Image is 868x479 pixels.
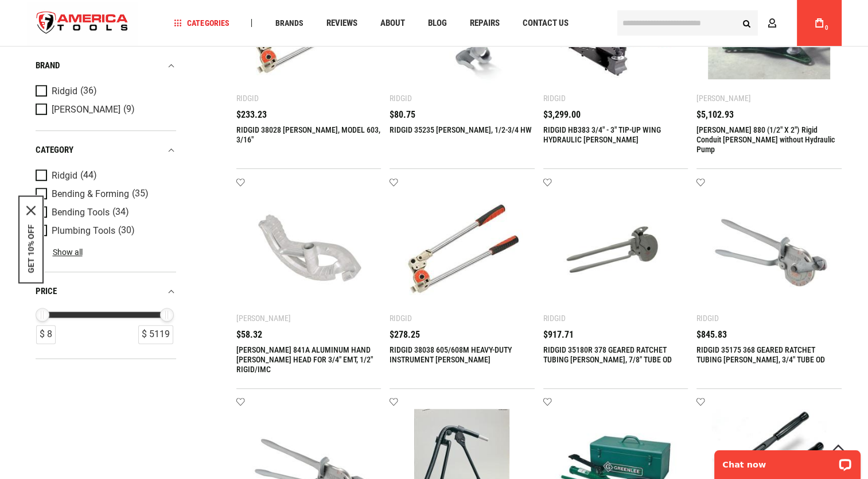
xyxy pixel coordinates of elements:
svg: close icon [26,206,36,215]
span: $58.32 [236,330,262,339]
span: Repairs [469,19,499,28]
span: Plumbing Tools [52,226,115,236]
span: About [380,19,404,28]
span: $3,299.00 [543,110,581,119]
a: Repairs [464,16,504,31]
a: RIDGID 35175 368 GEARED RATCHET TUBING [PERSON_NAME], 3/4" TUBE OD [696,345,825,364]
span: (36) [80,87,97,96]
a: Bending Tools (34) [36,206,173,219]
span: $5,102.93 [696,110,734,119]
div: category [36,142,176,158]
button: Search [736,12,758,34]
a: [PERSON_NAME] 880 (1/2" X 2") Rigid Conduit [PERSON_NAME] without Hydraulic Pump [696,125,835,154]
iframe: LiveChat chat widget [707,443,868,479]
a: RIDGID 38028 [PERSON_NAME], MODEL 603, 3/16" [236,125,380,144]
span: (35) [132,190,149,199]
a: [PERSON_NAME] (9) [36,103,173,116]
img: America Tools [27,2,138,45]
div: Product Filters [36,46,176,359]
span: Bending Tools [52,207,110,218]
span: (34) [112,208,129,218]
span: $80.75 [390,110,415,119]
span: (30) [118,226,135,236]
span: $917.71 [543,330,574,339]
span: 0 [825,25,828,31]
span: $278.25 [390,330,420,339]
a: Contact Us [517,16,573,31]
span: Ridgid [52,86,77,96]
a: Plumbing Tools (30) [36,225,173,237]
span: Contact Us [522,19,568,28]
div: $ 5119 [138,325,173,344]
a: Ridgid (44) [36,169,173,182]
a: Reviews [321,16,362,31]
div: Brand [36,58,176,74]
span: Brands [275,19,303,27]
span: Categories [174,19,229,27]
a: store logo [27,2,138,45]
a: RIDGID 35235 [PERSON_NAME], 1/2-3/4 HW [390,125,532,134]
div: Ridgid [543,94,566,103]
a: RIDGID 35180R 378 GEARED RATCHET TUBING [PERSON_NAME], 7/8" TUBE OD [543,345,672,364]
span: $845.83 [696,330,727,339]
a: About [375,16,410,31]
img: RIDGID 35175 368 GEARED RATCHET TUBING BENDER, 3/4 [708,189,830,311]
img: RIDGID 38038 605/608M HEAVY-DUTY INSTRUMENT BENDER [401,189,523,311]
div: $ 8 [36,325,56,344]
span: $233.23 [236,110,267,119]
span: Bending & Forming [52,189,129,199]
img: RIDGID 35180R 378 GEARED RATCHET TUBING BENDER, 7/8 [555,189,677,311]
div: Ridgid [543,314,566,323]
a: Brands [270,16,308,31]
a: [PERSON_NAME] 841A ALUMINUM HAND [PERSON_NAME] HEAD FOR 3/4" EMT, 1/2" RIGID/IMC [236,345,373,374]
button: Close [26,206,36,215]
div: Ridgid [390,94,412,103]
a: Bending & Forming (35) [36,188,173,200]
span: Blog [427,19,446,28]
button: GET 10% OFF [26,225,36,273]
a: Blog [422,16,451,31]
span: Ridgid [52,171,77,181]
div: Ridgid [236,94,259,103]
div: [PERSON_NAME] [236,314,291,323]
a: Categories [169,16,234,31]
a: Ridgid (36) [36,85,173,98]
a: Show all [36,248,83,257]
span: (44) [80,171,97,181]
img: GREENLEE 841A ALUMINUM HAND BENDER HEAD FOR 3/4 [248,189,370,311]
div: [PERSON_NAME] [696,94,751,103]
div: Ridgid [390,314,412,323]
div: Ridgid [696,314,719,323]
div: price [36,284,176,299]
span: (9) [123,105,135,115]
span: Reviews [326,19,357,28]
a: RIDGID HB383 3/4" - 3" TIP-UP WING HYDRAULIC [PERSON_NAME] [543,125,661,144]
span: [PERSON_NAME] [52,105,120,115]
a: RIDGID 38038 605/608M HEAVY-DUTY INSTRUMENT [PERSON_NAME] [390,345,512,364]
